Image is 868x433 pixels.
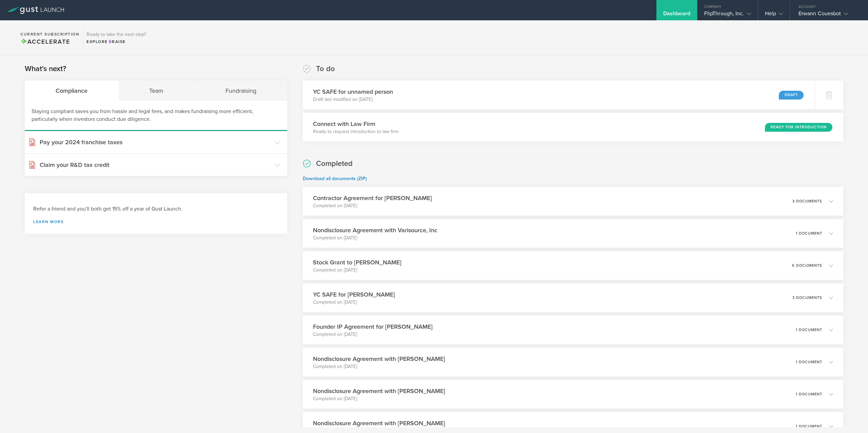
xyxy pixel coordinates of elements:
[313,322,433,331] h3: Founder IP Agreement for [PERSON_NAME]
[25,81,119,101] div: Compliance
[313,235,437,241] p: Completed on [DATE]
[796,232,822,235] p: 1 document
[316,159,353,169] h2: Completed
[83,27,150,48] div: Ready to take the next step?ExploreRaise
[303,81,814,109] div: YC SAFE for unnamed personDraft last modified on [DATE]Draft
[313,202,432,209] p: Completed on [DATE]
[86,39,146,45] div: Explore
[20,38,70,45] span: Accelerate
[313,363,445,370] p: Completed on [DATE]
[20,32,79,36] h2: Current Subscription
[108,39,126,44] span: Raise
[313,87,393,96] h3: YC SAFE for unnamed person
[40,160,271,169] h3: Claim your R&D tax credit
[313,194,432,202] h3: Contractor Agreement for [PERSON_NAME]
[33,205,279,213] h3: Refer a friend and you'll both get 15% off a year of Gust Launch.
[663,10,690,20] div: Dashboard
[25,64,66,74] h2: What's next?
[792,296,822,300] p: 3 documents
[313,299,395,306] p: Completed on [DATE]
[33,220,279,224] a: Learn more
[765,123,832,132] div: Ready for Introduction
[313,290,395,299] h3: YC SAFE for [PERSON_NAME]
[792,199,822,203] p: 3 documents
[313,395,445,402] p: Completed on [DATE]
[313,419,445,428] h3: Nondisclosure Agreement with [PERSON_NAME]
[779,91,804,100] div: Draft
[796,360,822,364] p: 1 document
[704,10,751,20] div: FlipThrough, Inc.
[313,226,437,235] h3: Nondisclosure Agreement with Varisource, Inc
[303,176,367,181] a: Download all documents (ZIP)
[313,128,398,135] p: Ready to request introduction to law firm
[765,10,783,20] div: Help
[86,32,146,37] h3: Ready to take the next step?
[119,81,195,101] div: Team
[798,10,856,20] div: Erwann Couesbot
[313,120,398,128] h3: Connect with Law Firm
[796,392,822,396] p: 1 document
[313,267,401,274] p: Completed on [DATE]
[313,96,393,103] p: Draft last modified on [DATE]
[195,81,287,101] div: Fundraising
[40,138,271,147] h3: Pay your 2024 franchise taxes
[313,258,401,267] h3: Stock Grant to [PERSON_NAME]
[303,113,843,142] div: Connect with Law FirmReady to request introduction to law firmReady for Introduction
[796,328,822,332] p: 1 document
[313,354,445,363] h3: Nondisclosure Agreement with [PERSON_NAME]
[25,101,287,131] div: Staying compliant saves you from hassle and legal fees, and makes fundraising more efficient, par...
[313,387,445,395] h3: Nondisclosure Agreement with [PERSON_NAME]
[792,264,822,267] p: 6 documents
[316,64,335,74] h2: To do
[313,331,433,338] p: Completed on [DATE]
[796,425,822,428] p: 1 document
